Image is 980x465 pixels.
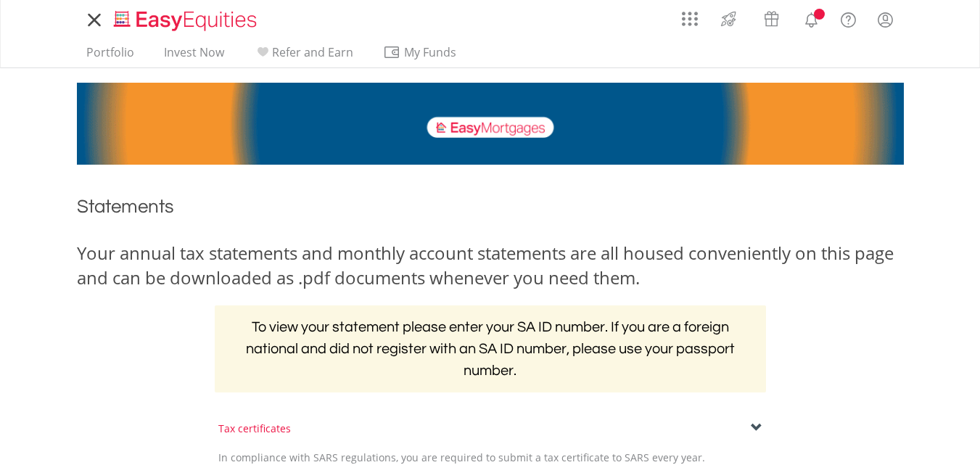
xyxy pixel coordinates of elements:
[108,4,263,33] a: Home page
[248,45,359,67] a: Refer and Earn
[759,7,783,30] img: vouchers-v2.svg
[272,44,353,60] span: Refer and Earn
[81,45,140,67] a: Portfolio
[111,9,263,33] img: EasyEquities_Logo.png
[158,45,230,67] a: Invest Now
[383,43,478,62] span: My Funds
[215,305,766,392] h2: To view your statement please enter your SA ID number. If you are a foreign national and did not ...
[77,83,904,165] img: EasyMortage Promotion Banner
[793,4,830,33] a: Notifications
[750,4,793,30] a: Vouchers
[682,11,698,27] img: grid-menu-icon.svg
[717,7,741,30] img: thrive-v2.svg
[867,4,904,36] a: My Profile
[218,421,762,436] div: Tax certificates
[672,4,707,27] a: AppsGrid
[77,241,904,291] div: Your annual tax statements and monthly account statements are all housed conveniently on this pag...
[830,4,867,33] a: FAQ's and Support
[77,197,174,216] span: Statements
